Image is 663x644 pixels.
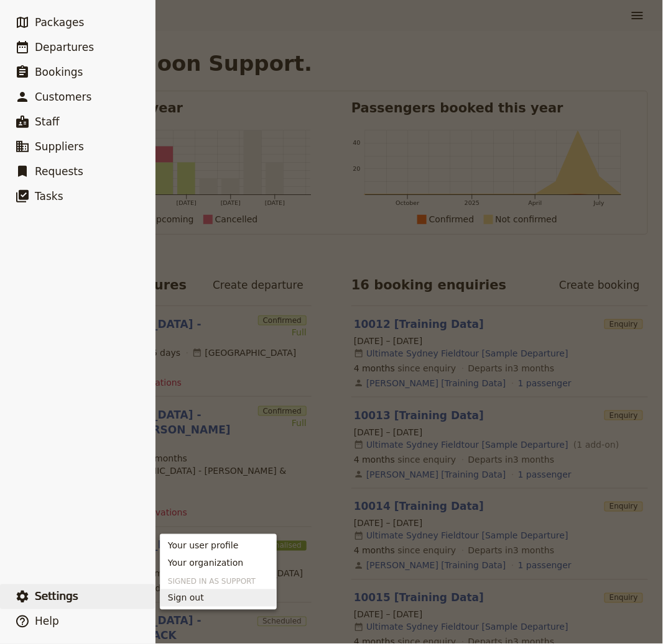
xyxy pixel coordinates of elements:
span: Your user profile [168,540,239,552]
button: Sign out of support+rawafricaecotours@fieldbook.com [160,589,276,607]
span: Staff [35,116,60,128]
span: Your organization [168,557,243,569]
span: Departures [35,41,94,53]
a: Your organization [160,555,276,572]
span: Customers [35,91,91,103]
span: Suppliers [35,140,84,153]
span: Sign out [168,592,204,604]
span: Help [35,615,59,628]
span: Packages [35,16,84,29]
a: Your user profile [160,537,276,555]
span: Tasks [35,190,63,202]
h3: Signed in as Support [160,572,276,587]
span: Bookings [35,66,83,78]
span: Requests [35,165,83,178]
span: Settings [35,591,78,603]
